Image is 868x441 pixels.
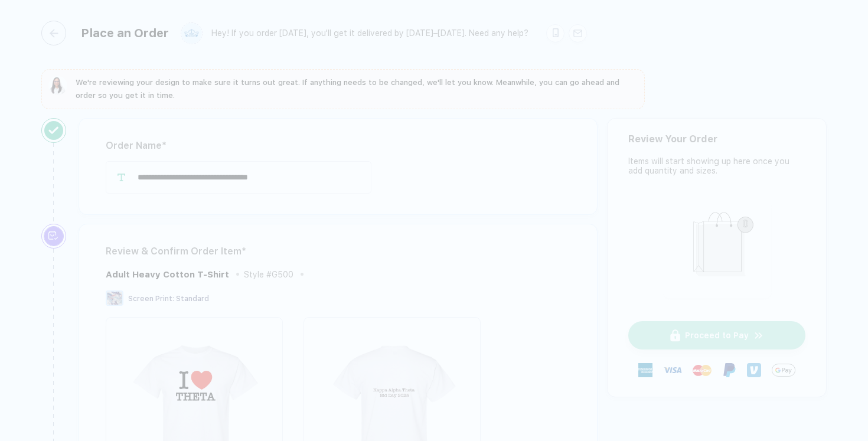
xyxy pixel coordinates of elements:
div: Place an Order [81,26,169,40]
img: express [638,363,652,377]
div: Style # G500 [244,270,293,279]
img: Venmo [747,363,761,377]
div: Order Name [106,136,570,155]
img: visa [663,361,682,380]
img: user profile [181,23,202,44]
div: Adult Heavy Cotton T-Shirt [106,269,229,280]
div: Review & Confirm Order Item [106,242,570,261]
div: Items will start showing up here once you add quantity and sizes. [628,156,805,175]
img: shopping_bag.png [668,204,766,290]
img: GPay [772,358,795,382]
img: master-card [693,361,712,380]
button: We're reviewing your design to make sure it turns out great. If anything needs to be changed, we'... [48,76,638,102]
img: Paypal [722,363,736,377]
img: Screen Print [106,290,123,306]
div: Review Your Order [628,133,805,145]
span: We're reviewing your design to make sure it turns out great. If anything needs to be changed, we'... [76,78,619,100]
span: Standard [176,295,209,303]
div: Hey! If you order [DATE], you'll get it delivered by [DATE]–[DATE]. Need any help? [211,28,528,38]
img: sophie [48,76,67,95]
span: Screen Print : [128,295,174,303]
